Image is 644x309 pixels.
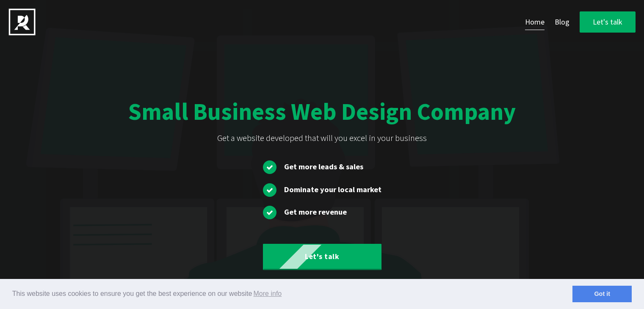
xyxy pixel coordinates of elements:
span: This website uses cookies to ensure you get the best experience on our website [12,287,572,300]
div: Get a website developed that will you excel in your business [217,131,427,145]
span: Dominate your local market [284,185,381,194]
a: Let's talk [263,244,381,270]
div: Small Business Web Design Company [128,96,516,127]
span: Get more revenue [284,207,347,217]
a: dismiss cookie message [572,286,632,303]
a: Home [525,14,544,30]
img: PROGMATIQ - web design and web development company [8,8,36,36]
span: Get more leads & sales [284,162,363,171]
a: Let's talk [580,11,636,33]
a: learn more about cookies [252,287,283,300]
a: Blog [555,14,569,30]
